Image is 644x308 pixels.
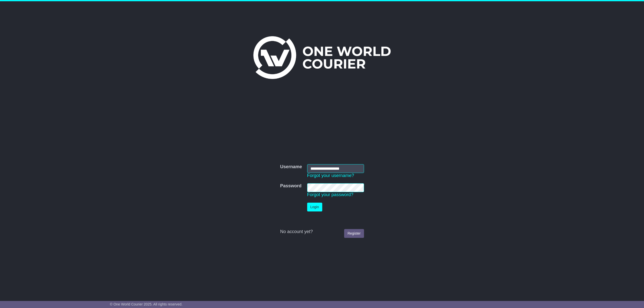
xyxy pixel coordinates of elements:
[280,183,301,189] label: Password
[280,229,364,235] div: No account yet?
[344,229,364,238] a: Register
[110,302,183,306] span: © One World Courier 2025. All rights reserved.
[280,164,302,170] label: Username
[307,173,354,178] a: Forgot your username?
[307,192,353,197] a: Forgot your password?
[307,203,322,211] button: Login
[253,36,391,79] img: One World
